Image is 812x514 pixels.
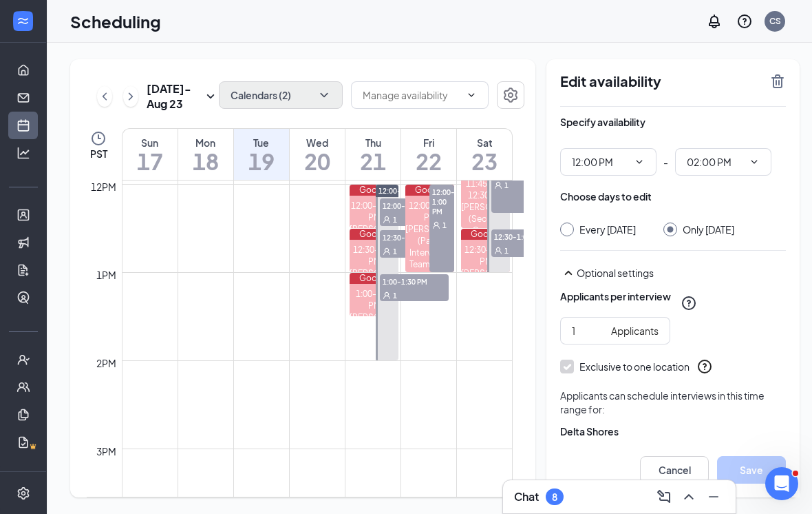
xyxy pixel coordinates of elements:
[17,486,30,500] svg: Settings
[345,129,400,180] a: August 21, 2025
[350,273,398,284] div: Google
[90,130,107,147] svg: Clock
[577,266,786,280] div: Optional settings
[736,13,753,30] svg: QuestionInfo
[290,129,345,180] a: August 20, 2025
[703,486,725,508] button: Minimize
[17,353,30,367] svg: UserCheck
[345,136,400,150] div: Thu
[442,220,447,230] span: 1
[567,438,786,469] span: Final Interview (Onsite) of [DEMOGRAPHIC_DATA]-fil-A Team Member
[234,129,289,180] a: August 19, 2025
[696,358,713,375] svg: QuestionInfo
[749,156,760,167] svg: ChevronDown
[405,185,454,196] div: Google
[350,223,398,317] div: [PERSON_NAME] (Final Interview (Onsite) - [DEMOGRAPHIC_DATA]-fil-A Team Member at [GEOGRAPHIC_DATA])
[94,267,119,282] div: 1pm
[457,136,512,150] div: Sat
[765,467,798,500] iframe: Intercom live chat
[317,88,331,102] svg: ChevronDown
[579,223,636,236] div: Every [DATE]
[350,244,398,267] div: 12:30-1:00 PM
[234,150,289,173] h1: 19
[405,223,454,294] div: [PERSON_NAME] (Panel Interview - Team Lead at [GEOGRAPHIC_DATA])
[178,150,233,173] h1: 18
[219,81,343,109] button: Calendars (2)ChevronDown
[560,115,645,129] div: Specify availability
[678,486,700,508] button: ChevronUp
[432,221,440,229] svg: User
[611,323,659,338] div: Applicants
[290,150,345,173] h1: 20
[640,456,709,484] button: Cancel
[560,289,671,303] div: Applicants per interview
[178,129,233,180] a: August 18, 2025
[560,424,786,438] div: Delta Shores
[405,200,454,223] div: 12:00-1:00 PM
[345,150,400,173] h1: 21
[234,136,289,150] div: Tue
[94,444,119,459] div: 3pm
[466,90,477,101] svg: ChevronDown
[491,229,560,243] span: 12:30-1:00 PM
[88,179,119,194] div: 12pm
[497,81,524,112] a: Settings
[634,156,645,167] svg: ChevronDown
[656,489,672,505] svg: ComposeMessage
[461,244,510,267] div: 12:30-1:00 PM
[363,88,460,103] input: Manage availability
[681,489,697,505] svg: ChevronUp
[94,356,119,371] div: 2pm
[350,185,398,196] div: Google
[717,456,786,484] button: Save
[683,223,734,236] div: Only [DATE]
[560,73,761,90] h2: Edit availability
[769,73,786,90] svg: TrashOutline
[705,489,722,505] svg: Minimize
[560,265,577,281] svg: SmallChevronUp
[123,86,138,107] button: ChevronRight
[457,129,512,180] a: August 23, 2025
[350,229,398,240] div: Google
[380,274,449,288] span: 1:00-1:30 PM
[401,129,456,180] a: August 22, 2025
[401,150,456,173] h1: 22
[16,14,30,28] svg: WorkstreamLogo
[290,136,345,150] div: Wed
[579,360,690,373] div: Exclusive to one location
[769,15,781,27] div: CS
[90,147,107,161] span: PST
[122,150,178,173] h1: 17
[350,288,398,311] div: 1:00-1:30 PM
[461,178,510,201] div: 11:45 AM-12:30 PM
[429,185,454,218] span: 12:00-1:00 PM
[401,136,456,150] div: Fri
[350,311,398,405] div: [PERSON_NAME] (Final Interview (Onsite) - [DEMOGRAPHIC_DATA]-fil-A Team Member at [GEOGRAPHIC_DATA])
[706,13,723,30] svg: Notifications
[457,150,512,173] h1: 23
[17,146,30,160] svg: Analysis
[461,201,510,330] div: [PERSON_NAME] (Second Onsite Interview - Assistant Director of Front of House Operations at [GEOG...
[147,81,202,112] h3: [DATE] - Aug 23
[504,246,509,256] span: 1
[461,229,510,240] div: Google
[502,87,519,103] svg: Settings
[124,88,138,105] svg: ChevronRight
[560,148,786,176] div: -
[494,181,502,189] svg: User
[560,265,786,281] div: Optional settings
[497,81,524,109] button: Settings
[350,200,398,223] div: 12:00-12:30 PM
[178,136,233,150] div: Mon
[122,129,178,180] a: August 17, 2025
[494,247,502,255] svg: User
[202,88,219,105] svg: SmallChevronDown
[98,88,111,105] svg: ChevronLeft
[70,10,161,33] h1: Scheduling
[461,267,510,361] div: [PERSON_NAME] (Final Interview (Onsite) - [DEMOGRAPHIC_DATA]-fil-A Team Member at [GEOGRAPHIC_DATA])
[653,486,675,508] button: ComposeMessage
[350,267,398,361] div: [PERSON_NAME] (Final Interview (Onsite) - [DEMOGRAPHIC_DATA]-fil-A Team Member at [GEOGRAPHIC_DATA])
[122,136,178,150] div: Sun
[97,86,112,107] button: ChevronLeft
[560,389,786,416] div: Applicants can schedule interviews in this time range for:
